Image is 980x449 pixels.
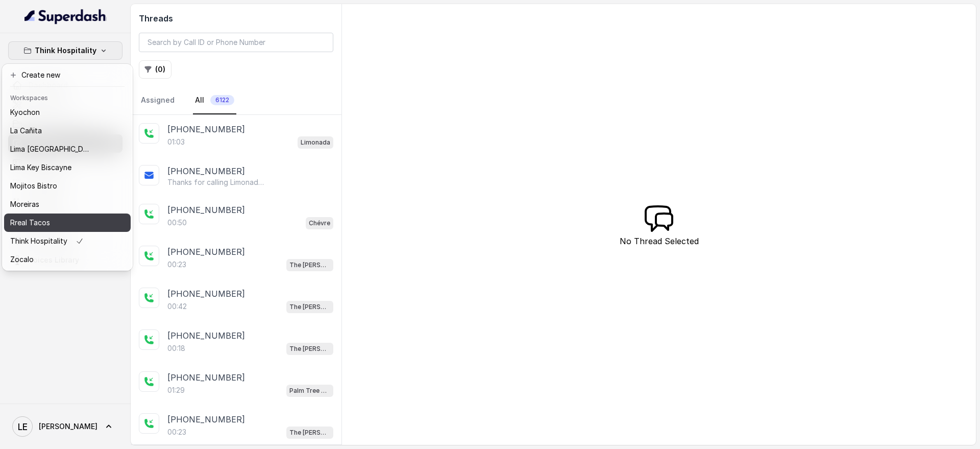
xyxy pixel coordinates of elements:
[10,217,50,229] p: Rreal Tacos
[10,180,57,192] p: Mojitos Bistro
[10,106,40,119] p: Kyochon
[10,253,34,266] p: Zocalo
[10,143,92,155] p: Lima [GEOGRAPHIC_DATA]
[10,198,39,210] p: Moreiras
[35,44,96,57] p: Think Hospitality
[10,125,42,137] p: La Cañita
[4,66,131,84] button: Create new
[10,161,71,174] p: Lima Key Biscayne
[2,64,133,271] div: Think Hospitality
[8,41,122,60] button: Think Hospitality
[10,235,67,247] p: Think Hospitality
[4,89,131,105] header: Workspaces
